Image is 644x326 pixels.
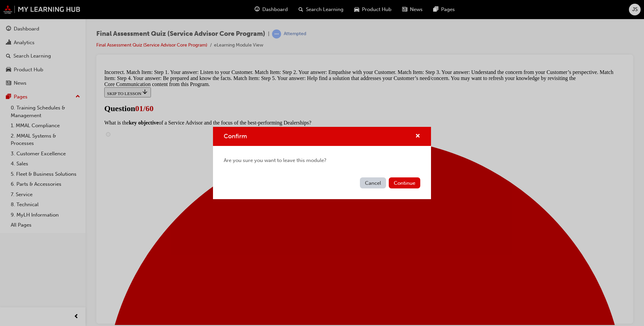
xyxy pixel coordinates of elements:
span: cross-icon [415,134,420,140]
span: SKIP TO LESSON [5,24,47,29]
button: Continue [389,177,420,188]
div: Incorrect. Match Item: Step 1. Your answer: Listen to your Customer. Match Item: Step 2. Your ans... [3,3,524,21]
button: Cancel [360,177,386,188]
button: cross-icon [415,132,420,141]
button: SKIP TO LESSON [3,21,49,31]
span: Confirm [224,133,247,140]
div: Are you sure you want to leave this module? [213,146,431,175]
div: Confirm [213,127,431,199]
